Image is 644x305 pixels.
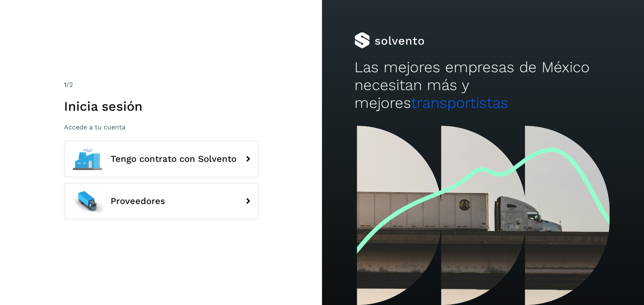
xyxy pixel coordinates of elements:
span: transportistas [411,94,508,112]
h1: Inicia sesión [64,99,258,114]
span: Proveedores [111,196,165,206]
h2: Las mejores empresas de México necesitan más y mejores [354,58,612,112]
button: Proveedores [64,183,258,219]
span: Tengo contrato con Solvento [111,154,237,164]
span: 1 [64,81,66,88]
button: Tengo contrato con Solvento [64,141,258,177]
p: Accede a tu cuenta [64,123,258,131]
div: /2 [64,80,258,90]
